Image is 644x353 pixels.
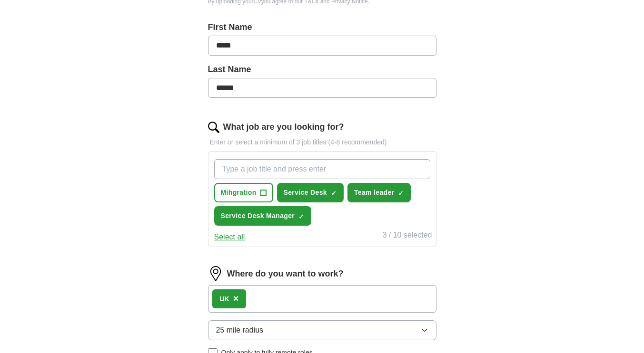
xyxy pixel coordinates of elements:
img: location.png [208,266,223,281]
button: 25 mile radius [208,320,436,340]
span: ✓ [298,213,304,220]
input: Type a job title and press enter [214,159,430,179]
span: 25 mile radius [216,324,264,336]
label: Last Name [208,63,436,76]
button: Select all [214,231,245,243]
span: Service Desk Manager [221,211,295,221]
div: UK [220,294,229,304]
button: Team leader✓ [347,183,411,202]
label: First Name [208,21,436,34]
span: × [233,293,239,304]
button: × [233,292,239,306]
span: Team leader [354,188,395,198]
label: Where do you want to work? [227,267,344,280]
button: Mihgration [214,183,273,202]
span: ✓ [331,190,337,197]
label: What job are you looking for? [223,121,344,134]
span: ✓ [398,190,404,197]
button: Service Desk Manager✓ [214,206,312,226]
span: Service Desk [284,188,327,198]
p: Enter or select a minimum of 3 job titles (4-8 recommended) [208,137,436,147]
button: Service Desk✓ [277,183,344,202]
img: search.png [208,122,219,133]
div: 3 / 10 selected [382,229,432,243]
span: Mihgration [221,188,257,198]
